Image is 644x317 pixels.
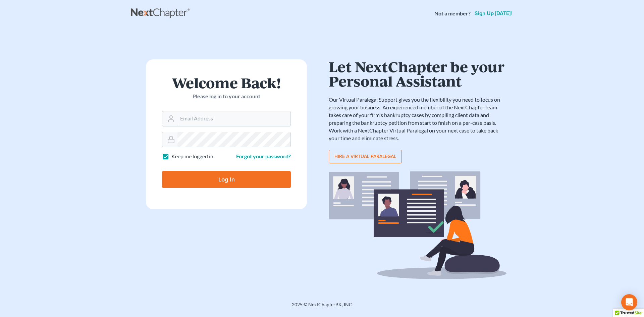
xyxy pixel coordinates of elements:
a: Hire a virtual paralegal [329,150,402,163]
a: Forgot your password? [236,153,291,159]
input: Log In [162,171,291,188]
div: 2025 © NextChapterBK, INC [131,301,513,313]
p: Please log in to your account [162,93,291,100]
div: Open Intercom Messenger [621,294,637,310]
h1: Welcome Back! [162,75,291,90]
p: Our Virtual Paralegal Support gives you the flexibility you need to focus on growing your busines... [329,96,506,142]
strong: Not a member? [434,10,471,17]
label: Keep me logged in [171,153,213,160]
h1: Let NextChapter be your Personal Assistant [329,59,506,88]
input: Email Address [177,111,290,126]
img: virtual_paralegal_bg-b12c8cf30858a2b2c02ea913d52db5c468ecc422855d04272ea22d19010d70dc.svg [329,171,506,279]
a: Sign up [DATE]! [473,11,513,16]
